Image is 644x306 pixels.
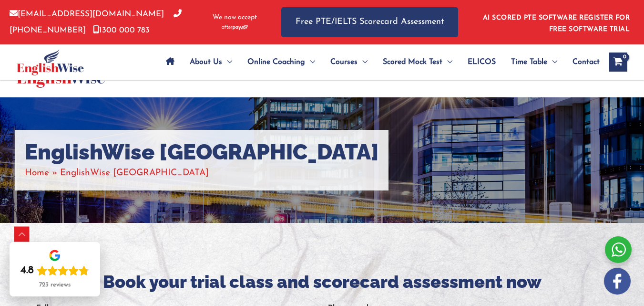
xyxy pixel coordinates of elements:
span: Online Coaching [247,45,305,79]
a: [EMAIL_ADDRESS][DOMAIN_NAME] [10,10,164,18]
a: Home [25,169,49,178]
nav: Breadcrumbs [25,165,379,181]
span: We now accept [213,13,257,22]
span: About Us [190,45,222,79]
span: ELICOS [468,45,496,79]
span: Time Table [511,45,547,79]
img: Afterpay-Logo [222,25,248,30]
span: Scored Mock Test [383,45,442,79]
span: Menu Toggle [442,45,452,79]
aside: Header Widget 1 [477,7,634,38]
h1: EnglishWise [GEOGRAPHIC_DATA] [25,139,379,165]
a: Free PTE/IELTS Scorecard Assessment [281,7,458,37]
a: Contact [565,45,600,79]
a: Online CoachingMenu Toggle [240,45,323,79]
a: About UsMenu Toggle [182,45,240,79]
a: 1300 000 783 [93,26,150,34]
span: Menu Toggle [547,45,557,79]
a: Scored Mock TestMenu Toggle [375,45,460,79]
nav: Site Navigation: Main Menu [158,45,600,79]
a: View Shopping Cart, empty [609,53,627,72]
span: Courses [330,45,358,79]
img: cropped-ew-logo [17,49,84,75]
a: CoursesMenu Toggle [323,45,375,79]
div: 4.8 [20,264,34,277]
h2: Book your trial class and scorecard assessment now [36,271,608,293]
div: Rating: 4.8 out of 5 [20,264,89,277]
span: Menu Toggle [358,45,368,79]
a: AI SCORED PTE SOFTWARE REGISTER FOR FREE SOFTWARE TRIAL [483,14,630,33]
span: EnglishWise [GEOGRAPHIC_DATA] [60,169,209,178]
span: Menu Toggle [305,45,315,79]
a: [PHONE_NUMBER] [10,10,182,34]
span: Contact [572,45,600,79]
a: ELICOS [460,45,503,79]
a: Time TableMenu Toggle [503,45,565,79]
img: white-facebook.png [604,268,631,295]
div: 723 reviews [39,281,71,289]
span: Menu Toggle [222,45,232,79]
